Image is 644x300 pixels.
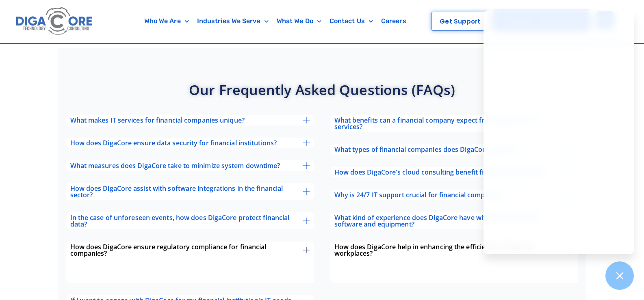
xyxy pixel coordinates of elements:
[273,12,325,30] a: What We Do
[334,117,568,130] span: What benefits can a financial company expect from DigaCore's IT services?
[70,244,304,257] span: How does DigaCore ensure regulatory compliance for financial companies?
[440,18,480,24] span: Get Support
[431,12,489,31] a: Get Support
[334,146,518,153] span: What types of financial companies does DigaCore cater to?
[70,214,304,227] span: In the case of unforeseen events, how does DigaCore protect financial data?
[334,244,568,257] span: How does DigaCore help in enhancing the efficiency of financial workplaces?
[189,81,455,99] h4: Our frequently asked questions (FAQs)​
[377,12,410,30] a: Careers
[140,12,193,30] a: Who We Are
[129,12,422,30] nav: Menu
[484,11,634,254] iframe: Chatgenie Messenger
[70,140,277,146] span: How does DigaCore ensure data security for financial institutions?
[193,12,273,30] a: Industries We Serve
[70,185,304,198] span: How does DigaCore assist with software integrations in the financial sector?
[14,4,95,39] img: Digacore logo 1
[70,117,245,123] span: What makes IT services for financial companies unique?
[334,214,568,227] span: What kind of experience does DigaCore have with finance-specific software and equipment?
[334,192,505,198] span: Why is 24/7 IT support crucial for financial companies?
[334,169,546,175] span: How does DigaCore's cloud consulting benefit financial institutions?
[70,162,280,169] span: What measures does DigaCore take to minimize system downtime?
[325,12,377,30] a: Contact Us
